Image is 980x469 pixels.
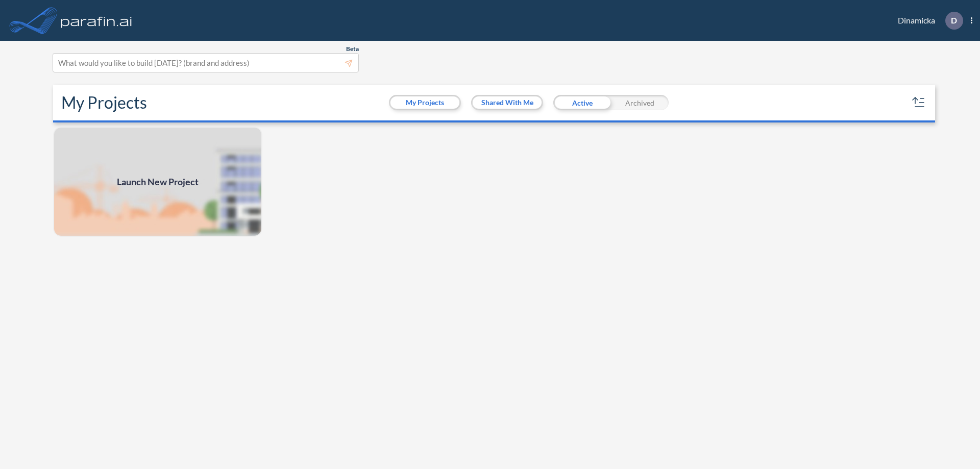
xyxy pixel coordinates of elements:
[390,96,459,109] button: My Projects
[911,94,927,111] button: sort
[61,93,147,112] h2: My Projects
[53,127,262,237] a: Launch New Project
[346,45,359,53] span: Beta
[611,95,669,110] div: Archived
[473,96,542,109] button: Shared With Me
[53,127,262,237] img: add
[59,10,134,31] img: logo
[553,95,611,110] div: Active
[951,16,957,25] p: D
[883,12,972,30] div: Dinamicka
[117,175,199,189] span: Launch New Project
